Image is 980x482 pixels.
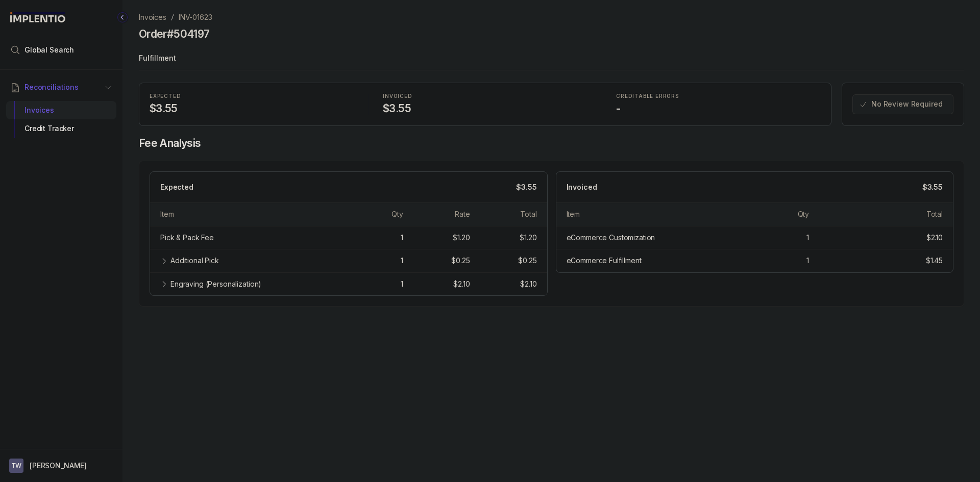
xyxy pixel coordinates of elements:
div: $1.20 [453,233,470,243]
div: Qty [798,209,810,219]
p: $3.55 [516,182,536,192]
div: 1 [401,233,403,243]
p: CREDITABLE ERRORS [616,93,821,99]
div: 1 [401,256,403,266]
div: 1 [806,256,809,266]
p: INVOICED [383,93,587,99]
div: $2.10 [926,233,943,243]
a: Invoices [139,12,166,22]
div: $2.10 [520,279,536,289]
h4: $3.55 [383,102,587,116]
span: Global Search [24,45,74,55]
div: 1 [806,233,809,243]
p: No Review Required [871,99,942,109]
div: Total [926,209,943,219]
div: Qty [391,209,403,219]
button: Reconciliations [6,76,116,98]
div: Pick & Pack Fee [160,233,214,243]
div: 1 [401,279,403,289]
div: Total [520,209,536,219]
div: Invoices [14,101,108,119]
nav: breadcrumb [139,12,212,22]
p: [PERSON_NAME] [30,461,87,471]
div: $0.25 [518,256,536,266]
div: $1.45 [926,256,943,266]
h4: Order #504197 [139,27,209,41]
a: INV-01623 [179,12,212,22]
h4: $3.55 [150,102,354,116]
p: EXPECTED [150,93,354,99]
span: Reconciliations [24,82,79,92]
p: Expected [160,182,193,192]
div: eCommerce Fulfillment [567,256,642,266]
div: Reconciliations [6,99,116,140]
p: Invoiced [567,182,597,192]
div: Rate [455,209,470,219]
div: Additional Pick [170,256,219,266]
div: $0.25 [451,256,470,266]
h4: - [616,102,821,116]
div: Item [567,209,580,219]
button: User initials[PERSON_NAME] [9,459,113,473]
div: $2.10 [453,279,470,289]
div: Engraving (Personalization) [170,279,261,289]
p: Fulfillment [139,49,964,69]
h4: Fee Analysis [139,136,964,150]
div: Item [160,209,174,219]
p: $3.55 [922,182,943,192]
span: User initials [9,459,23,473]
div: $1.20 [520,233,536,243]
div: Collapse Icon [116,11,129,23]
div: eCommerce Customization [567,233,655,243]
div: Credit Tracker [14,119,108,138]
